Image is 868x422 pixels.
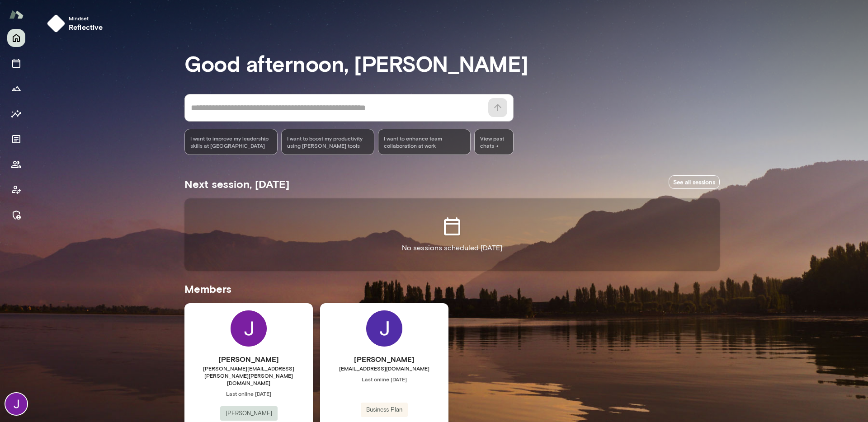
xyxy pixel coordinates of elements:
img: Mento [9,6,24,23]
span: Last online [DATE] [320,375,448,383]
button: Insights [7,105,25,123]
img: Jocelyn Grodin [5,393,27,415]
img: Jocelyn Grodin [231,310,267,347]
h5: Members [184,281,720,296]
button: Mindsetreflective [43,11,110,36]
button: Client app [7,181,25,199]
div: I want to boost my productivity using [PERSON_NAME] tools [281,129,374,155]
button: Sessions [7,54,25,72]
button: Manage [7,206,25,224]
div: I want to improve my leadership skills at [GEOGRAPHIC_DATA] [184,129,278,155]
div: I want to enhance team collaboration at work [378,129,471,155]
span: [PERSON_NAME] [220,409,278,418]
span: View past chats -> [474,129,514,155]
span: [PERSON_NAME][EMAIL_ADDRESS][PERSON_NAME][PERSON_NAME][DOMAIN_NAME] [184,365,313,386]
button: Home [7,29,25,47]
span: Mindset [69,14,103,22]
h5: Next session, [DATE] [184,177,289,191]
h6: [PERSON_NAME] [184,354,313,365]
a: See all sessions [669,175,720,189]
span: I want to boost my productivity using [PERSON_NAME] tools [287,135,368,149]
img: mindset [47,14,65,33]
p: No sessions scheduled [DATE] [402,243,502,253]
h6: reflective [69,22,103,33]
button: Members [7,155,25,173]
img: Jackie G [366,310,402,347]
h3: Good afternoon, [PERSON_NAME] [184,51,720,76]
span: I want to enhance team collaboration at work [384,135,465,149]
span: Last online [DATE] [184,390,313,397]
button: Growth Plan [7,80,25,98]
h6: [PERSON_NAME] [320,354,448,365]
span: Business Plan [361,405,408,414]
span: I want to improve my leadership skills at [GEOGRAPHIC_DATA] [190,135,272,149]
span: [EMAIL_ADDRESS][DOMAIN_NAME] [320,365,448,372]
button: Documents [7,130,25,148]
